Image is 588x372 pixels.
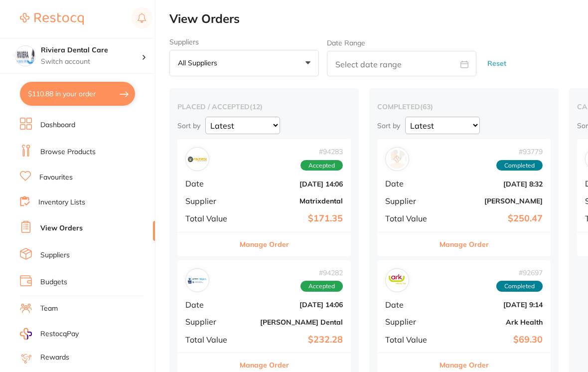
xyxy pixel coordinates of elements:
[40,250,70,260] a: Suppliers
[40,147,96,157] a: Browse Products
[440,232,489,256] button: Manage Order
[41,45,142,55] h4: Riviera Dental Care
[496,269,543,277] span: # 92697
[327,51,476,76] input: Select date range
[496,160,543,171] span: Completed
[177,121,200,130] p: Sort by
[300,281,343,292] span: Accepted
[40,223,83,233] a: View Orders
[185,196,235,205] span: Supplier
[177,139,351,256] div: Matrixdental#94283AcceptedDate[DATE] 14:06SupplierMatrixdentalTotal Value$171.35Manage Order
[185,179,235,188] span: Date
[169,38,319,46] label: Suppliers
[169,12,588,26] h2: View Orders
[243,318,343,326] b: [PERSON_NAME] Dental
[185,317,235,326] span: Supplier
[443,197,543,205] b: [PERSON_NAME]
[243,301,343,309] b: [DATE] 14:06
[496,148,543,156] span: # 93779
[39,173,73,183] a: Favourites
[20,82,135,106] button: $110.88 in your order
[385,317,435,326] span: Supplier
[40,277,67,287] a: Budgets
[20,7,84,30] a: Restocq Logo
[20,328,79,340] a: RestocqPay
[443,301,543,309] b: [DATE] 9:14
[385,214,435,223] span: Total Value
[15,46,35,66] img: Riviera Dental Care
[327,39,365,47] label: Date Range
[377,121,400,130] p: Sort by
[243,335,343,345] b: $232.28
[443,318,543,326] b: Ark Health
[300,148,343,156] span: # 94283
[188,271,207,290] img: Erskine Dental
[188,150,207,169] img: Matrixdental
[385,335,435,344] span: Total Value
[443,213,543,224] b: $250.47
[243,180,343,188] b: [DATE] 14:06
[38,197,85,207] a: Inventory Lists
[40,329,79,339] span: RestocqPay
[385,179,435,188] span: Date
[484,50,509,77] button: Reset
[243,213,343,224] b: $171.35
[185,214,235,223] span: Total Value
[443,335,543,345] b: $69.30
[185,335,235,344] span: Total Value
[443,180,543,188] b: [DATE] 8:32
[388,271,407,290] img: Ark Health
[20,13,84,25] img: Restocq Logo
[20,328,32,340] img: RestocqPay
[385,196,435,205] span: Supplier
[300,160,343,171] span: Accepted
[40,304,58,314] a: Team
[243,197,343,205] b: Matrixdental
[496,281,543,292] span: Completed
[377,102,551,111] h2: completed ( 63 )
[169,50,319,77] button: All suppliers
[40,120,75,130] a: Dashboard
[178,58,221,67] p: All suppliers
[300,269,343,277] span: # 94282
[240,232,289,256] button: Manage Order
[177,102,351,111] h2: placed / accepted ( 12 )
[385,300,435,309] span: Date
[41,57,142,67] p: Switch account
[40,353,69,363] a: Rewards
[185,300,235,309] span: Date
[388,150,407,169] img: Henry Schein Halas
